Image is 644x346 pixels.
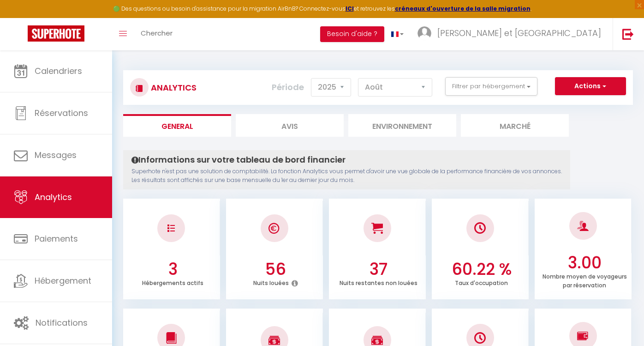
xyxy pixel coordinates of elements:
[35,107,88,119] span: Réservations
[131,155,562,165] h4: Informations sur votre tableau de bord financier
[236,114,344,137] li: Avis
[417,26,431,40] img: ...
[555,77,626,96] button: Actions
[445,77,537,96] button: Filtrer par hébergement
[437,27,601,39] span: [PERSON_NAME] et [GEOGRAPHIC_DATA]
[411,18,613,50] a: ... [PERSON_NAME] et [GEOGRAPHIC_DATA]
[231,260,321,279] h3: 56
[461,114,569,137] li: Marché
[36,317,88,328] span: Notifications
[340,277,417,287] p: Nuits restantes non louées
[35,149,77,161] span: Messages
[167,225,175,232] img: NO IMAGE
[35,191,72,203] span: Analytics
[540,253,629,273] h3: 3.00
[35,275,91,286] span: Hébergement
[28,25,84,42] img: Super Booking
[346,5,354,12] a: ICI
[253,277,289,287] p: Nuits louées
[131,167,562,185] p: Superhote n'est pas une solution de comptabilité. La fonction Analytics vous permet d'avoir une v...
[474,332,486,344] img: NO IMAGE
[320,26,384,42] button: Besoin d'aide ?
[577,330,589,341] img: NO IMAGE
[543,271,627,289] p: Nombre moyen de voyageurs par réservation
[134,18,179,50] a: Chercher
[437,260,526,279] h3: 60.22 %
[35,65,82,77] span: Calendriers
[128,260,217,279] h3: 3
[35,233,78,244] span: Paiements
[141,28,173,38] span: Chercher
[142,277,203,287] p: Hébergements actifs
[123,114,231,137] li: General
[272,77,304,97] label: Période
[455,277,508,287] p: Taux d'occupation
[149,77,197,98] h3: Analytics
[395,5,531,12] a: créneaux d'ouverture de la salle migration
[334,260,423,279] h3: 37
[622,28,634,40] img: logout
[348,114,456,137] li: Environnement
